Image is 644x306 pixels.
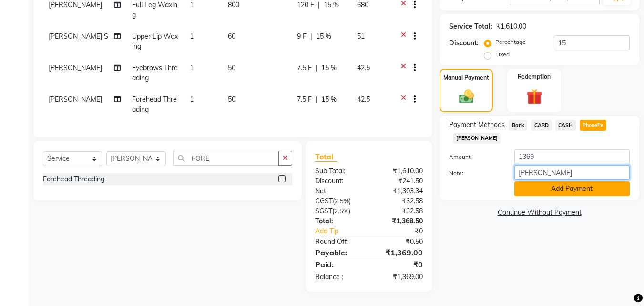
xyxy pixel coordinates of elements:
input: Search or Scan [173,151,279,166]
span: 7.5 F [297,95,312,105]
span: | [310,32,312,42]
div: Payable: [308,247,369,258]
div: ₹1,610.00 [496,21,526,32]
div: Balance : [308,272,369,282]
a: Add Tip [308,226,379,236]
span: 9 F [297,32,307,42]
span: [PERSON_NAME] [49,0,102,9]
div: ₹1,368.50 [369,216,430,226]
button: Add Payment [514,181,630,196]
label: Fixed [495,50,510,59]
label: Percentage [495,38,526,46]
span: 1 [190,95,194,104]
label: Amount: [442,153,507,161]
span: 1 [190,0,194,9]
div: ₹1,369.00 [369,247,430,258]
span: Eyebrows Threading [132,63,178,82]
span: | [316,63,317,73]
span: 2.5% [335,197,349,205]
span: [PERSON_NAME] S [49,32,108,41]
span: | [316,95,317,105]
span: Bank [509,120,527,131]
div: Service Total: [449,21,492,32]
div: Net: [308,186,369,196]
label: Redemption [518,73,551,81]
div: ₹1,610.00 [369,166,430,176]
span: 15 % [321,63,337,73]
div: ₹1,303.34 [369,186,430,196]
span: 1 [190,63,194,72]
span: 42.5 [357,95,370,104]
span: 51 [357,32,365,41]
div: Total: [308,216,369,226]
span: Upper Lip Waxing [132,32,178,51]
span: Total [315,152,337,162]
span: CGST [315,197,333,205]
span: [PERSON_NAME] [453,133,501,144]
span: 15 % [321,95,337,105]
span: 50 [228,95,235,104]
div: ₹0.50 [369,237,430,247]
span: 60 [228,32,235,41]
div: ₹241.50 [369,176,430,186]
div: Round Off: [308,237,369,247]
span: 50 [228,63,235,72]
span: [PERSON_NAME] [49,95,102,104]
span: CARD [531,120,552,131]
span: Forehead Threading [132,95,177,114]
span: 15 % [316,32,331,42]
span: 7.5 F [297,63,312,73]
img: _gift.svg [521,87,547,106]
span: CASH [555,120,576,131]
div: ₹1,369.00 [369,272,430,282]
div: ₹0 [379,226,430,236]
span: PhonePe [580,120,607,131]
span: Payment Methods [449,120,505,130]
div: ₹32.58 [369,206,430,216]
span: Full Leg Waxing [132,0,177,19]
span: SGST [315,207,332,215]
span: 800 [228,0,239,9]
span: [PERSON_NAME] [49,63,102,72]
img: _cash.svg [454,88,479,105]
input: Add Note [514,165,630,180]
label: Manual Payment [443,74,489,82]
span: 42.5 [357,63,370,72]
div: Discount: [308,176,369,186]
div: Discount: [449,38,479,48]
span: 680 [357,0,368,9]
div: Forehead Threading [43,174,104,184]
span: 2.5% [334,207,348,215]
div: ₹0 [369,259,430,270]
span: 1 [190,32,194,41]
div: Paid: [308,259,369,270]
input: Amount [514,149,630,164]
div: ( ) [308,206,369,216]
div: Sub Total: [308,166,369,176]
div: ₹32.58 [369,196,430,206]
div: ( ) [308,196,369,206]
label: Note: [442,169,507,178]
a: Continue Without Payment [441,208,637,218]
